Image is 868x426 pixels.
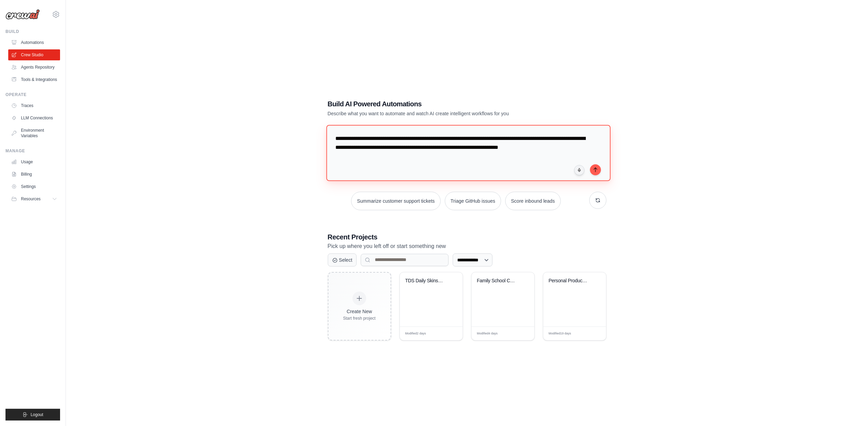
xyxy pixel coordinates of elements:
[574,165,585,175] button: Click to speak your automation idea
[5,148,60,154] div: Manage
[328,253,357,267] button: Select
[8,74,60,85] a: Tools & Integrations
[328,242,606,251] p: Pick up where you left off or start something new
[21,196,40,202] span: Resources
[5,9,40,20] img: Logo
[343,308,376,315] div: Create New
[477,278,519,284] div: Family School Calendar Manager
[328,99,558,109] h1: Build AI Powered Automations
[5,92,60,97] div: Operate
[405,278,447,284] div: TDS Daily Skins Email Monitor
[590,331,595,336] span: Edit
[446,331,452,336] span: Edit
[8,113,60,123] a: LLM Connections
[343,316,376,321] div: Start fresh project
[8,156,60,167] a: Usage
[8,100,60,111] a: Traces
[328,110,558,117] p: Describe what you want to automate and watch AI create intelligent workflows for you
[8,62,60,73] a: Agents Repository
[351,192,440,210] button: Summarize customer support tickets
[8,193,60,204] button: Resources
[8,49,60,60] a: Crew Studio
[328,232,606,242] h3: Recent Projects
[8,181,60,192] a: Settings
[405,331,426,336] span: Modified 2 days
[31,412,43,417] span: Logout
[8,37,60,48] a: Automations
[477,331,498,336] span: Modified 4 days
[505,192,561,210] button: Score inbound leads
[589,192,606,209] button: Get new suggestions
[5,29,60,34] div: Build
[8,169,60,180] a: Billing
[445,192,501,210] button: Triage GitHub issues
[518,331,524,336] span: Edit
[5,409,60,421] button: Logout
[8,125,60,141] a: Environment Variables
[549,278,590,284] div: Personal Productivity Manager
[549,331,571,336] span: Modified 19 days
